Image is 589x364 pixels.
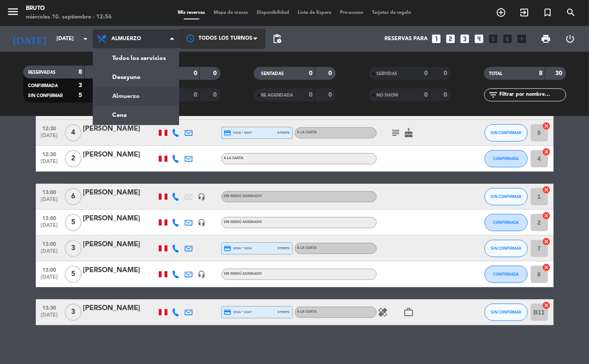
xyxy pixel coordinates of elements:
[542,185,551,194] i: cancel
[79,82,82,88] strong: 3
[224,157,244,160] span: A la carta
[65,240,82,257] span: 3
[80,34,91,44] i: arrow_drop_down
[277,245,290,251] span: stripe
[499,90,566,100] input: Filtrar por nombre...
[65,214,82,231] span: 5
[39,238,60,248] span: 13:00
[445,33,457,44] i: looks_two
[539,70,543,76] strong: 8
[277,130,290,135] span: stripe
[474,33,485,44] i: looks_4
[404,128,414,138] i: cake
[558,26,583,52] div: LOG OUT
[224,195,262,198] span: Sin menú asignado
[493,272,519,276] span: CONFIRMADA
[79,92,82,98] strong: 5
[83,187,157,198] div: [PERSON_NAME]
[6,5,19,18] i: menu
[6,29,52,48] i: [DATE]
[391,128,401,138] i: subject
[485,304,528,321] button: SIN CONFIRMAR
[93,68,179,87] a: Desayuno
[194,92,197,98] strong: 0
[485,188,528,205] button: SIN CONFIRMAR
[39,187,60,197] span: 13:00
[565,34,576,44] i: power_settings_new
[26,4,112,13] div: Bruto
[252,10,293,15] span: Disponibilidad
[485,150,528,167] button: CONFIRMADA
[385,36,428,42] span: Reservas para
[39,133,60,143] span: [DATE]
[460,33,471,44] i: looks_3
[213,70,218,76] strong: 0
[93,49,179,68] a: Todos los servicios
[224,220,262,224] span: Sin menú asignado
[272,34,282,44] span: pending_actions
[28,84,58,88] span: CONFIRMADA
[39,274,60,284] span: [DATE]
[261,72,284,76] span: SENTADAS
[444,70,449,76] strong: 0
[39,197,60,207] span: [DATE]
[328,70,334,76] strong: 0
[424,70,428,76] strong: 0
[65,266,82,283] span: 5
[519,7,529,18] i: exit_to_app
[224,245,252,252] span: visa * 1014
[491,194,521,199] span: SIN CONFIRMAR
[328,92,334,98] strong: 0
[39,159,60,169] span: [DATE]
[194,70,197,76] strong: 0
[65,304,82,321] span: 3
[93,106,179,125] a: Cena
[26,13,112,22] div: miércoles 10. septiembre - 12:56
[39,264,60,274] span: 13:00
[39,213,60,223] span: 13:00
[224,308,252,316] span: visa * 2167
[293,10,336,15] span: Lista de Espera
[198,193,206,201] i: headset_mic
[485,124,528,141] button: SIN CONFIRMAR
[485,240,528,257] button: SIN CONFIRMAR
[65,124,82,141] span: 4
[39,149,60,159] span: 12:30
[309,92,312,98] strong: 0
[198,270,206,278] i: headset_mic
[28,94,63,98] span: SIN CONFIRMAR
[297,131,317,134] span: A la carta
[93,87,179,106] a: Almuerzo
[488,33,499,44] i: looks_5
[224,129,232,137] i: credit_card
[39,302,60,312] span: 13:30
[111,36,141,42] span: Almuerzo
[224,245,232,252] i: credit_card
[261,93,293,97] span: RE AGENDADA
[6,5,19,21] button: menu
[198,219,206,226] i: headset_mic
[491,130,521,135] span: SIN CONFIRMAR
[39,223,60,232] span: [DATE]
[209,10,252,15] span: Mapa de mesas
[83,123,157,135] div: [PERSON_NAME]
[542,237,551,246] i: cancel
[83,303,157,314] div: [PERSON_NAME]
[493,220,519,225] span: CONFIRMADA
[542,147,551,156] i: cancel
[404,307,414,317] i: work_outline
[297,310,317,314] span: A la carta
[83,239,157,250] div: [PERSON_NAME]
[213,92,218,98] strong: 0
[297,246,317,250] span: A la carta
[431,33,442,44] i: looks_one
[502,33,513,44] i: looks_6
[65,150,82,167] span: 2
[224,129,252,137] span: visa * 6937
[496,7,506,18] i: add_circle_outline
[517,33,528,44] i: add_box
[489,72,503,76] span: TOTAL
[309,70,312,76] strong: 0
[541,34,551,44] span: print
[336,10,368,15] span: Pre-acceso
